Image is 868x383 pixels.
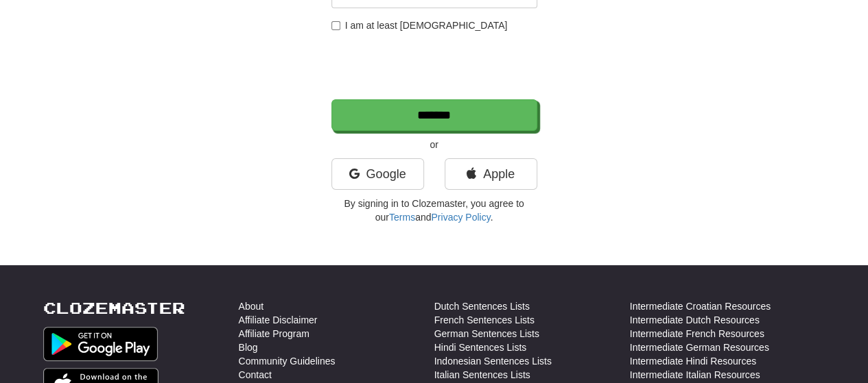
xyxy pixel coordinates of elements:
a: Intermediate French Resources [630,327,764,341]
a: Google [331,158,424,190]
a: French Sentences Lists [434,313,535,327]
a: Affiliate Program [239,327,309,341]
a: Dutch Sentences Lists [434,299,530,313]
a: Privacy Policy [431,212,490,223]
a: German Sentences Lists [434,327,539,341]
a: Indonesian Sentences Lists [434,354,552,368]
a: Intermediate Italian Resources [630,368,760,382]
a: Intermediate Dutch Resources [630,313,760,327]
p: or [331,138,537,151]
iframe: reCAPTCHA [331,39,540,92]
a: Community Guidelines [239,354,336,368]
a: Blog [239,341,258,354]
a: Intermediate Croatian Resources [630,299,771,313]
a: Intermediate Hindi Resources [630,354,756,368]
a: Clozemaster [43,299,185,317]
a: Affiliate Disclaimer [239,313,318,327]
input: I am at least [DEMOGRAPHIC_DATA] [331,21,340,30]
a: Apple [445,158,537,190]
a: About [239,299,264,313]
a: Terms [389,212,415,223]
img: Get it on Google Play [43,327,159,361]
label: I am at least [DEMOGRAPHIC_DATA] [331,18,508,32]
a: Italian Sentences Lists [434,368,530,382]
a: Hindi Sentences Lists [434,341,527,354]
a: Intermediate German Resources [630,341,769,354]
a: Contact [239,368,272,382]
p: By signing in to Clozemaster, you agree to our and . [331,197,537,224]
